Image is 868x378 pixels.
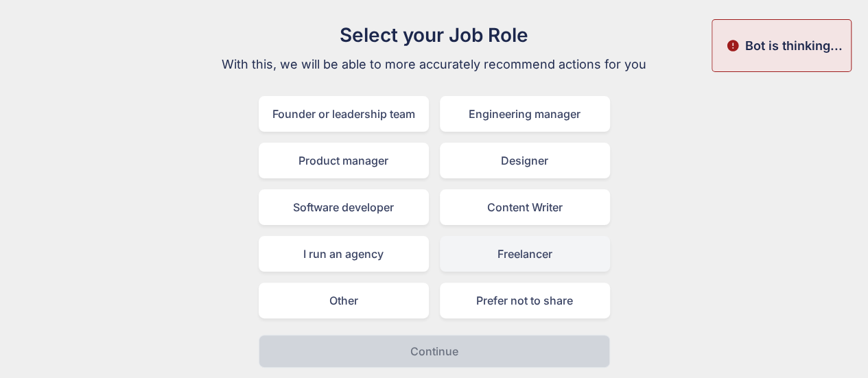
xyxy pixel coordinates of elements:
div: Content Writer [440,189,610,225]
div: Other [259,283,429,318]
div: Designer [440,143,610,178]
div: Software developer [259,189,429,225]
button: Continue [259,335,610,368]
div: Freelancer [440,236,610,272]
div: Prefer not to share [440,283,610,318]
div: Founder or leadership team [259,96,429,132]
img: alert [726,36,740,55]
p: Bot is thinking... [745,36,843,55]
div: Product manager [259,143,429,178]
div: Engineering manager [440,96,610,132]
p: Continue [410,343,458,359]
div: I run an agency [259,236,429,272]
h1: Select your Job Role [204,21,665,49]
p: With this, we will be able to more accurately recommend actions for you [204,55,665,74]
